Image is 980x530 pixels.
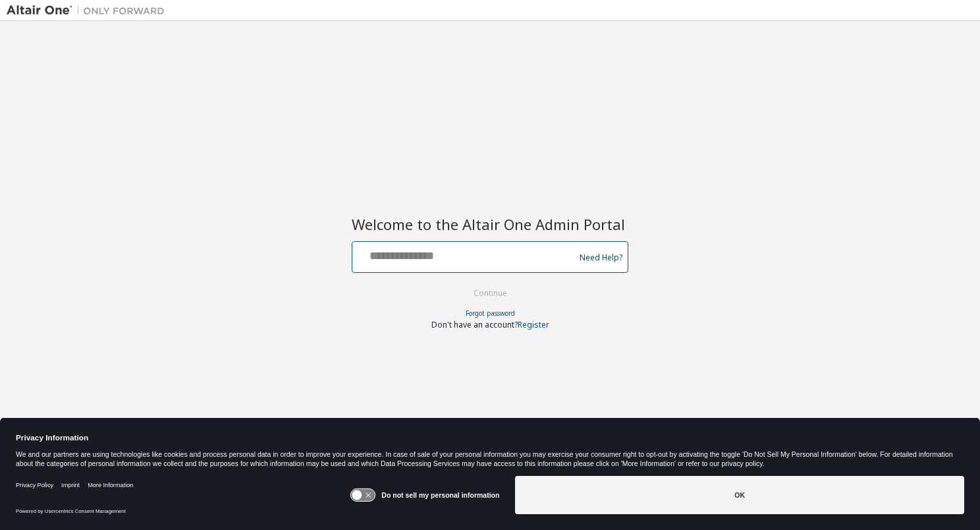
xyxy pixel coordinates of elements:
span: Don't have an account? [431,319,518,330]
a: Forgot password [466,309,515,318]
h2: Welcome to the Altair One Admin Portal [352,215,628,233]
a: Need Help? [580,257,622,258]
img: Altair One [7,4,171,17]
a: Register [518,319,549,330]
